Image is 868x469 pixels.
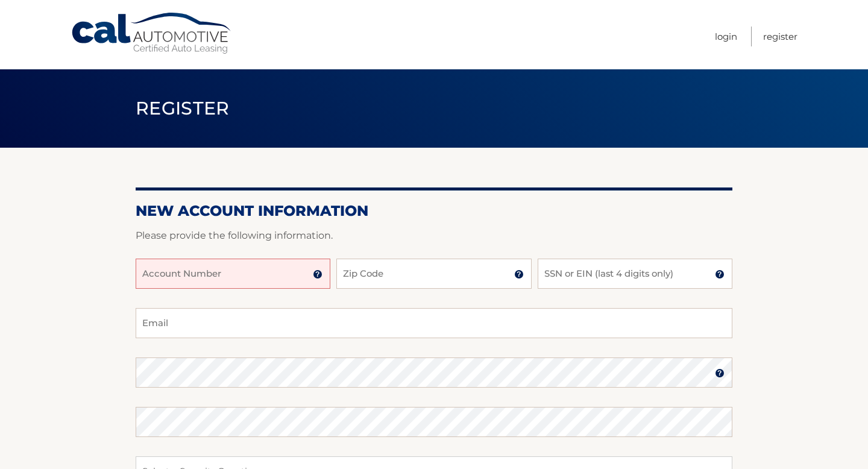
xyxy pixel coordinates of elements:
[71,12,233,55] a: Cal Automotive
[715,368,725,378] img: tooltip.svg
[136,259,330,289] input: Account Number
[136,227,732,244] p: Please provide the following information.
[136,202,732,220] h2: New Account Information
[538,259,732,289] input: SSN or EIN (last 4 digits only)
[336,259,531,289] input: Zip Code
[514,269,524,279] img: tooltip.svg
[136,97,230,119] span: Register
[313,269,322,279] img: tooltip.svg
[715,27,737,46] a: Login
[763,27,797,46] a: Register
[715,269,725,279] img: tooltip.svg
[136,308,732,338] input: Email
